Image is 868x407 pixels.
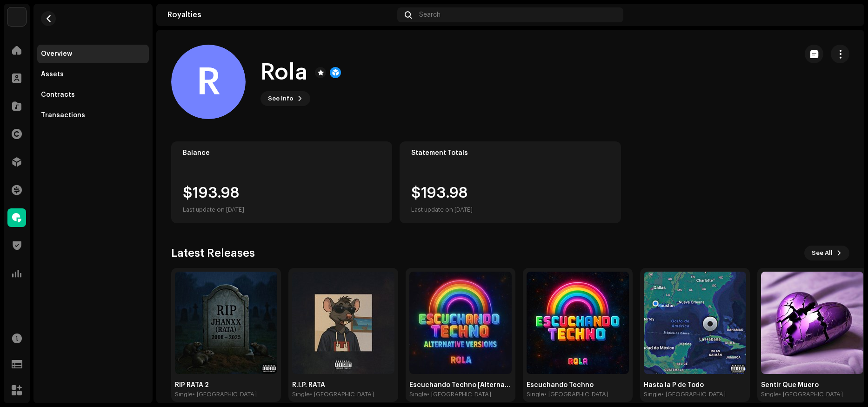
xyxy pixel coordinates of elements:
[761,272,863,374] img: 6235af7a-dcee-4ae2-8172-52cd1e9e89c5
[310,391,374,398] div: • [GEOGRAPHIC_DATA]
[527,272,629,374] img: 28422ff1-f8ec-4ea0-bcfd-753c7f473695
[838,7,853,22] img: cd891d2d-3008-456e-9ec6-c6524fa041d0
[175,391,193,398] div: Single
[544,391,608,398] div: • [GEOGRAPHIC_DATA]
[409,381,512,389] div: Escuchando Techno [Alternative Versions]
[41,50,72,58] div: Overview
[37,106,149,125] re-m-nav-item: Transactions
[527,381,629,389] div: Escuchando Techno
[171,45,246,119] div: R
[183,149,381,157] div: Balance
[41,71,64,78] div: Assets
[427,391,491,398] div: • [GEOGRAPHIC_DATA]
[411,204,473,215] div: Last update on [DATE]
[175,381,277,389] div: RIP RATA 2
[409,391,427,398] div: Single
[37,86,149,104] re-m-nav-item: Contracts
[292,272,394,374] img: 487e5e6f-aac2-4e5a-9bb6-df6418d612f3
[409,272,512,374] img: 81889fe9-3faa-4a97-9f8f-860be478a59e
[175,272,277,374] img: 22c9d8ff-acc0-4003-a539-494ce15864e4
[183,204,244,215] div: Last update on [DATE]
[7,7,26,26] img: 4d5a508c-c80f-4d99-b7fb-82554657661d
[400,141,621,223] re-o-card-value: Statement Totals
[41,112,85,119] div: Transactions
[292,391,310,398] div: Single
[37,65,149,84] re-m-nav-item: Assets
[41,91,75,99] div: Contracts
[171,246,255,260] h3: Latest Releases
[171,141,392,223] re-o-card-value: Balance
[527,391,544,398] div: Single
[661,391,726,398] div: • [GEOGRAPHIC_DATA]
[812,244,833,262] span: See All
[761,381,863,389] div: Sentir Que Muero
[260,91,310,106] button: See Info
[260,58,307,87] h1: Rola
[644,272,746,374] img: a3a5b83a-f19f-4864-be88-467277739912
[761,391,779,398] div: Single
[644,381,746,389] div: Hasta la P de Todo
[779,391,843,398] div: • [GEOGRAPHIC_DATA]
[167,11,394,19] div: Royalties
[411,149,609,157] div: Statement Totals
[644,391,661,398] div: Single
[268,89,294,108] span: See Info
[804,246,849,260] button: See All
[419,11,441,19] span: Search
[292,381,394,389] div: R.I.P. RATA
[193,391,257,398] div: • [GEOGRAPHIC_DATA]
[37,45,149,63] re-m-nav-item: Overview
